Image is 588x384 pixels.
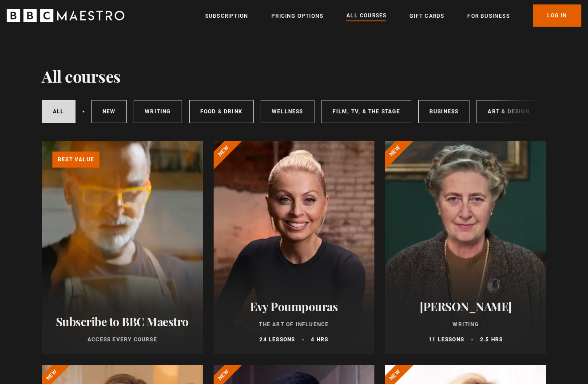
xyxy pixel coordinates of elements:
[385,141,546,354] a: [PERSON_NAME] Writing 11 lessons 2.5 hrs New
[42,100,75,123] a: All
[429,336,464,344] p: 11 lessons
[311,336,328,344] p: 4 hrs
[477,100,540,123] a: Art & Design
[418,100,470,123] a: Business
[271,12,323,20] a: Pricing Options
[409,12,444,20] a: Gift Cards
[259,336,295,344] p: 24 lessons
[396,300,536,313] h2: [PERSON_NAME]
[261,100,314,123] a: Wellness
[396,320,536,328] p: Writing
[205,12,248,20] a: Subscription
[533,4,581,27] a: Log In
[42,67,121,85] h1: All courses
[480,336,503,344] p: 2.5 hrs
[7,9,124,22] svg: BBC Maestro
[134,100,182,123] a: Writing
[467,12,509,20] a: For business
[189,100,254,123] a: Food & Drink
[205,4,581,27] nav: Primary
[91,100,127,123] a: New
[214,141,375,354] a: Evy Poumpouras The Art of Influence 24 lessons 4 hrs New
[346,11,386,21] a: All Courses
[224,320,364,328] p: The Art of Influence
[224,300,364,313] h2: Evy Poumpouras
[52,152,99,168] p: Best value
[322,100,411,123] a: Film, TV, & The Stage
